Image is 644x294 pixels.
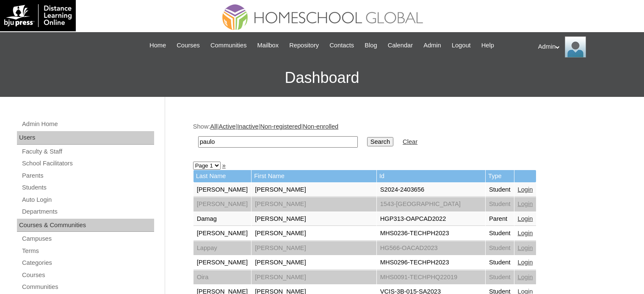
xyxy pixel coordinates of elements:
a: Calendar [384,41,417,50]
span: Logout [452,41,471,50]
a: Home [145,41,170,50]
a: » [222,162,226,169]
input: Search [367,137,393,146]
td: Student [486,226,514,241]
td: [PERSON_NAME] [252,183,376,197]
td: [PERSON_NAME] [252,197,376,212]
td: 1543-[GEOGRAPHIC_DATA] [377,197,485,212]
td: [PERSON_NAME] [252,241,376,256]
td: S2024-2403656 [377,183,485,197]
span: Communities [210,41,247,50]
a: Logout [448,41,475,50]
a: Inactive [237,123,259,130]
a: All [210,123,217,130]
td: MHS0296-TECHPH2023 [377,256,485,270]
div: Admin [538,36,636,58]
td: Student [486,270,514,285]
td: Last Name [193,170,252,182]
a: Login [518,274,533,280]
a: Non-enrolled [303,123,338,130]
a: Repository [285,41,323,50]
td: Type [486,170,514,182]
a: Clear [403,138,417,145]
a: Terms [21,246,154,256]
span: Help [481,41,494,50]
a: Auto Login [21,195,154,205]
a: Login [518,230,533,236]
td: Student [486,183,514,197]
span: Repository [289,41,319,50]
a: Contacts [325,41,358,50]
img: Admin Homeschool Global [565,36,586,58]
td: MHS0236-TECHPH2023 [377,226,485,241]
span: Calendar [388,41,413,50]
a: Login [518,245,533,251]
a: Categories [21,258,154,268]
td: [PERSON_NAME] [193,256,252,270]
a: Students [21,182,154,193]
td: First Name [252,170,376,182]
div: Users [17,131,154,145]
img: logo-white.png [4,4,72,27]
td: Student [486,241,514,256]
span: Admin [423,41,441,50]
span: Mailbox [257,41,279,50]
a: Admin Home [21,119,154,129]
td: HG566-OACAD2023 [377,241,485,256]
div: Show: | | | | [193,122,612,152]
a: Blog [360,41,381,50]
span: Contacts [329,41,354,50]
a: School Facilitators [21,158,154,169]
td: [PERSON_NAME] [252,226,376,241]
td: Damag [193,212,252,226]
a: Help [477,41,498,50]
a: Login [518,259,533,266]
td: [PERSON_NAME] [252,212,376,226]
a: Mailbox [253,41,283,50]
span: Home [149,41,166,50]
a: Login [518,186,533,193]
td: [PERSON_NAME] [193,226,252,241]
a: Departments [21,206,154,217]
a: Non-registered [260,123,301,130]
td: Student [486,256,514,270]
a: Communities [21,282,154,292]
h3: Dashboard [4,59,640,97]
a: Faculty & Staff [21,146,154,157]
div: Courses & Communities [17,219,154,232]
a: Login [518,215,533,222]
td: Student [486,197,514,212]
a: Parents [21,170,154,181]
a: Courses [21,270,154,280]
span: Blog [365,41,377,50]
td: [PERSON_NAME] [252,270,376,285]
input: Search [198,136,358,148]
span: Courses [177,41,200,50]
td: [PERSON_NAME] [193,183,252,197]
a: Communities [206,41,251,50]
td: MHS0091-TECHPHQ22019 [377,270,485,285]
a: Active [218,123,235,130]
td: [PERSON_NAME] [252,256,376,270]
td: Oira [193,270,252,285]
td: Id [377,170,485,182]
a: Campuses [21,234,154,244]
a: Admin [419,41,445,50]
td: [PERSON_NAME] [193,197,252,212]
td: Lappay [193,241,252,256]
a: Courses [172,41,204,50]
td: HGP313-OAPCAD2022 [377,212,485,226]
a: Login [518,201,533,207]
td: Parent [486,212,514,226]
